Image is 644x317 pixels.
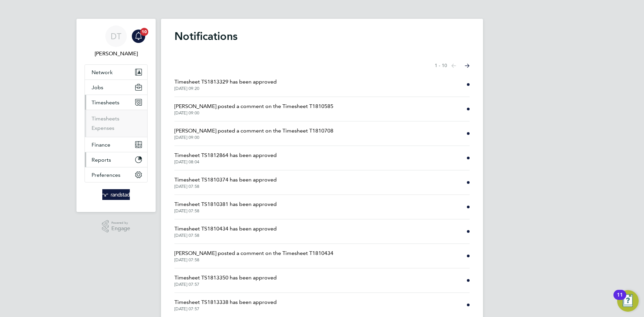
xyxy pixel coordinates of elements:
[174,110,333,116] span: [DATE] 09:00
[174,30,470,43] h1: Notifications
[85,167,147,182] button: Preferences
[92,142,110,148] span: Finance
[174,274,277,287] a: Timesheet TS1813350 has been approved[DATE] 07:57
[174,208,277,214] span: [DATE] 07:58
[174,225,277,238] a: Timesheet TS1810434 has been approved[DATE] 07:58
[174,159,277,165] span: [DATE] 08:04
[174,306,277,312] span: [DATE] 07:57
[435,59,470,72] nav: Select page of notifications list
[92,172,120,178] span: Preferences
[174,78,277,86] span: Timesheet TS1813329 has been approved
[435,62,447,69] span: 1 - 10
[174,249,333,263] a: [PERSON_NAME] posted a comment on the Timesheet T1810434[DATE] 07:58
[617,295,623,304] div: 11
[85,152,147,167] button: Reports
[92,125,114,131] a: Expenses
[92,84,103,91] span: Jobs
[174,102,333,110] span: [PERSON_NAME] posted a comment on the Timesheet T1810585
[92,69,113,75] span: Network
[174,225,277,233] span: Timesheet TS1810434 has been approved
[85,25,148,58] a: DT[PERSON_NAME]
[174,127,333,135] span: [PERSON_NAME] posted a comment on the Timesheet T1810708
[174,176,277,184] span: Timesheet TS1810374 has been approved
[174,282,277,287] span: [DATE] 07:57
[174,78,277,91] a: Timesheet TS1813329 has been approved[DATE] 09:20
[174,298,277,306] span: Timesheet TS1813338 has been approved
[85,189,148,200] a: Go to home page
[174,274,277,282] span: Timesheet TS1813350 has been approved
[174,135,333,140] span: [DATE] 09:00
[132,25,145,47] a: 10
[174,184,277,189] span: [DATE] 07:58
[174,200,277,214] a: Timesheet TS1810381 has been approved[DATE] 07:58
[617,290,639,312] button: Open Resource Center, 11 new notifications
[140,28,148,36] span: 10
[92,99,119,106] span: Timesheets
[85,65,147,80] button: Network
[85,110,147,137] div: Timesheets
[85,137,147,152] button: Finance
[111,32,121,41] span: DT
[174,86,277,91] span: [DATE] 09:20
[102,220,130,233] a: Powered byEngage
[174,249,333,257] span: [PERSON_NAME] posted a comment on the Timesheet T1810434
[76,19,156,212] nav: Main navigation
[85,80,147,95] button: Jobs
[174,102,333,116] a: [PERSON_NAME] posted a comment on the Timesheet T1810585[DATE] 09:00
[85,95,147,110] button: Timesheets
[111,226,130,231] span: Engage
[102,189,130,200] img: randstad-logo-retina.png
[111,220,130,226] span: Powered by
[85,50,148,58] span: Daniel Tisseyre
[174,257,333,263] span: [DATE] 07:58
[174,298,277,312] a: Timesheet TS1813338 has been approved[DATE] 07:57
[174,176,277,189] a: Timesheet TS1810374 has been approved[DATE] 07:58
[174,233,277,238] span: [DATE] 07:58
[174,127,333,140] a: [PERSON_NAME] posted a comment on the Timesheet T1810708[DATE] 09:00
[92,115,119,122] a: Timesheets
[92,157,111,163] span: Reports
[174,200,277,208] span: Timesheet TS1810381 has been approved
[174,151,277,165] a: Timesheet TS1812864 has been approved[DATE] 08:04
[174,151,277,159] span: Timesheet TS1812864 has been approved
